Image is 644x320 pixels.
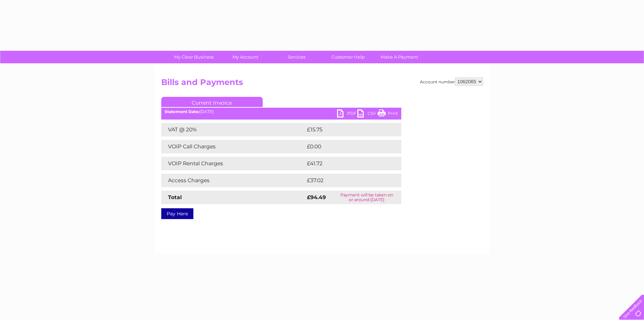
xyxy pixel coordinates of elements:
a: Make A Payment [372,51,427,63]
a: My Account [217,51,273,63]
a: Customer Help [320,51,376,63]
a: Pay Here [161,208,193,219]
td: £0.00 [305,140,386,153]
strong: Total [168,194,182,200]
strong: £94.49 [307,194,326,200]
a: Print [378,109,398,119]
a: My Clear Business [166,51,222,63]
td: £41.72 [305,157,387,170]
td: VOIP Call Charges [161,140,305,153]
td: Payment will be taken on or around [DATE] [332,191,401,204]
td: VAT @ 20% [161,123,305,136]
b: Statement Date: [165,109,199,114]
a: CSV [357,109,378,119]
td: £15.75 [305,123,387,136]
td: VOIP Rental Charges [161,157,305,170]
td: Access Charges [161,174,305,187]
a: Current Invoice [161,97,263,107]
a: Services [269,51,325,63]
td: £37.02 [305,174,387,187]
div: [DATE] [161,109,401,114]
h2: Bills and Payments [161,78,483,90]
div: Account number [420,78,483,86]
a: PDF [337,109,357,119]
